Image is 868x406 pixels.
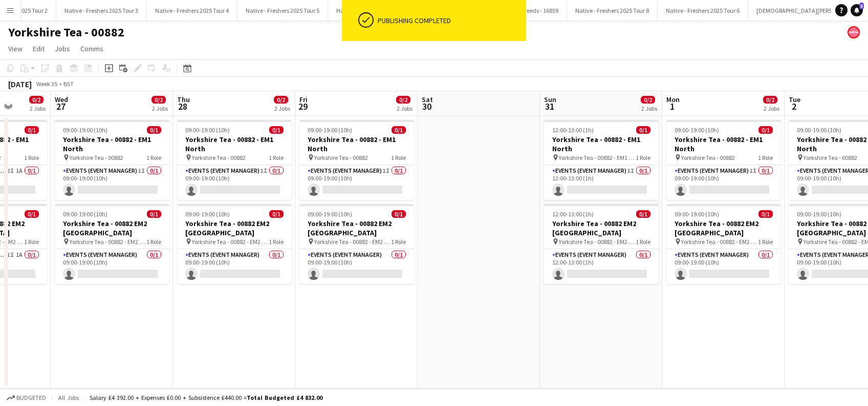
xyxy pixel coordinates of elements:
[567,1,658,21] button: Native - Freshers 2025 Tour 8
[55,44,70,53] span: Jobs
[34,80,59,88] span: Week 35
[8,79,32,89] div: [DATE]
[503,1,567,21] button: NHS Leeds - 16859
[16,394,46,401] span: Budgeted
[56,1,147,21] button: Native - Freshers 2025 Tour 3
[8,25,124,40] h1: Yorkshire Tea - 00882
[851,4,863,16] a: 3
[247,394,322,401] span: Total Budgeted £4 832.00
[51,42,74,55] a: Jobs
[63,80,74,88] div: BST
[237,1,328,21] button: Native - Freshers 2025 Tour 5
[328,1,416,21] button: Handshake - 00878 Team 2
[56,394,81,401] span: All jobs
[90,394,322,401] div: Salary £4 392.00 + Expenses £0.00 + Subsistence £440.00 =
[29,42,49,55] a: Edit
[33,44,45,53] span: Edit
[5,392,48,403] button: Budgeted
[658,1,748,21] button: Native - Freshers 2025 Tour 6
[147,1,237,21] button: Native - Freshers 2025 Tour 4
[8,44,23,53] span: View
[378,16,522,25] div: Publishing completed
[859,3,864,9] span: 3
[4,42,27,55] a: View
[80,44,103,53] span: Comms
[848,26,860,38] app-user-avatar: native Staffing
[76,42,107,55] a: Comms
